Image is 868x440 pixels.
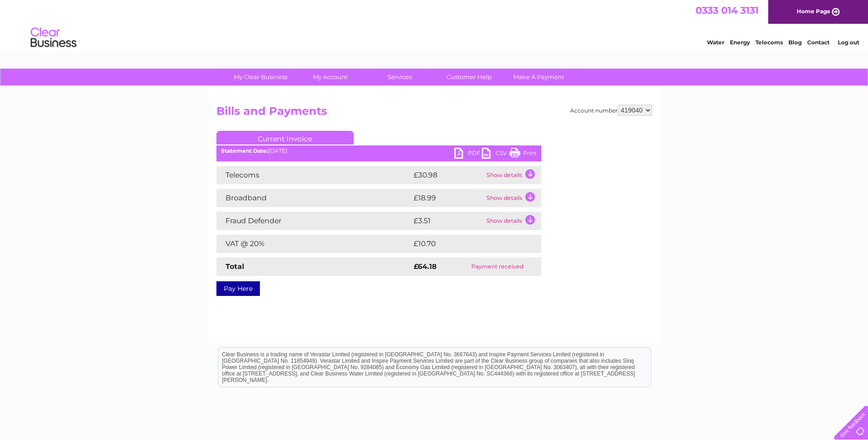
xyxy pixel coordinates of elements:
[216,166,411,184] td: Telecoms
[292,69,368,86] a: My Account
[221,147,268,154] b: Statement Date:
[216,105,652,122] h2: Bills and Payments
[807,39,830,46] a: Contact
[414,262,437,271] strong: £64.18
[411,166,484,184] td: £30.98
[484,166,541,184] td: Show details
[411,189,484,207] td: £18.99
[788,39,802,46] a: Blog
[216,281,260,296] a: Pay Here
[226,262,244,271] strong: Total
[838,39,859,46] a: Log out
[484,212,541,230] td: Show details
[216,235,411,253] td: VAT @ 20%
[362,69,437,86] a: Services
[216,131,354,145] a: Current Invoice
[755,39,783,46] a: Telecoms
[30,24,77,52] img: logo.png
[730,39,750,46] a: Energy
[218,5,651,44] div: Clear Business is a trading name of Verastar Limited (registered in [GEOGRAPHIC_DATA] No. 3667643...
[216,189,411,207] td: Broadband
[223,69,298,86] a: My Clear Business
[453,258,541,276] td: Payment received
[570,105,652,116] div: Account number
[482,148,509,161] a: CSV
[695,5,759,16] a: 0333 014 3131
[216,212,411,230] td: Fraud Defender
[509,148,537,161] a: Print
[411,212,484,230] td: £3.51
[411,235,522,253] td: £10.70
[484,189,541,207] td: Show details
[431,69,507,86] a: Customer Help
[216,148,541,154] div: [DATE]
[707,39,724,46] a: Water
[501,69,577,86] a: Make A Payment
[454,148,482,161] a: PDF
